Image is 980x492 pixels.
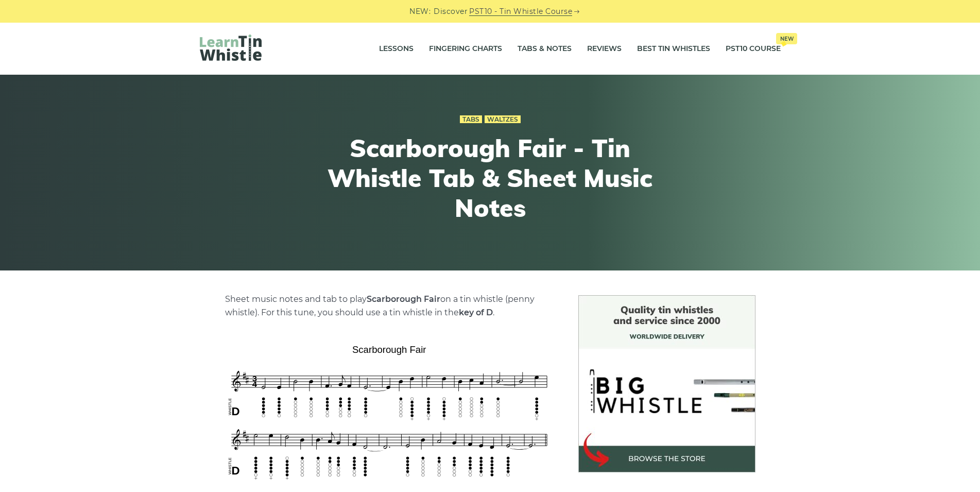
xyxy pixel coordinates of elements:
p: Sheet music notes and tab to play on a tin whistle (penny whistle). For this tune, you should use... [225,293,554,319]
a: Reviews [587,36,622,62]
img: BigWhistle Tin Whistle Store [578,295,755,472]
a: Fingering Charts [429,36,502,62]
a: PST10 CourseNew [726,36,781,62]
a: Tabs [460,115,482,124]
span: New [776,33,797,44]
a: Lessons [379,36,414,62]
a: Waltzes [485,115,521,124]
h1: Scarborough Fair - Tin Whistle Tab & Sheet Music Notes [301,133,680,223]
img: LearnTinWhistle.com [200,35,262,61]
a: Best Tin Whistles [637,36,710,62]
strong: key of D [459,308,493,317]
img: Scarborough Fair Tin Whistle Tab & Sheet Music [225,341,554,483]
strong: Scarborough Fair [367,294,440,304]
a: Tabs & Notes [518,36,572,62]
